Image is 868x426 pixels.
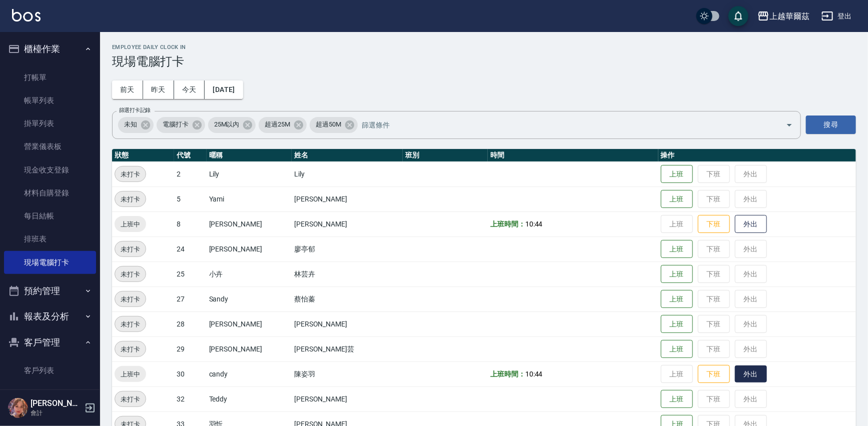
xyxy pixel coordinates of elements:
button: 搜尋 [806,115,856,134]
td: [PERSON_NAME] [207,211,292,236]
span: 25M以內 [208,119,246,129]
span: 未打卡 [115,194,146,204]
input: 篩選條件 [359,116,768,133]
span: 未打卡 [115,294,146,304]
th: 班別 [403,149,488,162]
td: Sandy [207,286,292,311]
button: 下班 [698,365,730,383]
h3: 現場電腦打卡 [112,54,856,68]
button: 報表及分析 [4,303,96,329]
button: 上班 [661,340,693,358]
button: 外出 [735,365,767,383]
button: 櫃檯作業 [4,36,96,62]
span: 電腦打卡 [157,119,195,129]
button: Open [781,117,797,133]
span: 上班中 [115,219,146,229]
a: 帳單列表 [4,89,96,112]
button: 登出 [817,7,856,25]
th: 時間 [488,149,658,162]
td: [PERSON_NAME] [292,186,403,211]
td: Lily [292,161,403,186]
td: [PERSON_NAME] [207,311,292,336]
button: 上班 [661,190,693,208]
div: 電腦打卡 [157,117,205,133]
span: 未打卡 [115,319,146,329]
td: [PERSON_NAME] [292,211,403,236]
h2: Employee Daily Clock In [112,44,856,50]
td: 林芸卉 [292,261,403,286]
a: 現場電腦打卡 [4,251,96,274]
td: 陳姿羽 [292,361,403,386]
a: 卡券管理 [4,382,96,405]
span: 超過50M [310,119,347,129]
p: 會計 [31,408,82,417]
td: candy [207,361,292,386]
a: 每日結帳 [4,204,96,227]
button: 客戶管理 [4,329,96,355]
div: 25M以內 [208,117,256,133]
button: 上越華爾茲 [753,6,813,26]
div: 上越華爾茲 [769,10,809,22]
td: 27 [174,286,207,311]
span: 未打卡 [115,169,146,179]
td: Teddy [207,386,292,411]
span: 未打卡 [115,344,146,354]
span: 未知 [118,119,143,129]
td: 29 [174,336,207,361]
td: [PERSON_NAME] [292,386,403,411]
span: 10:44 [525,220,543,228]
td: [PERSON_NAME] [207,236,292,261]
button: 預約管理 [4,278,96,304]
td: 25 [174,261,207,286]
td: 24 [174,236,207,261]
span: 10:44 [525,370,543,378]
b: 上班時間： [490,370,525,378]
th: 姓名 [292,149,403,162]
a: 打帳單 [4,66,96,89]
button: save [728,6,748,26]
span: 未打卡 [115,394,146,404]
button: 上班 [661,265,693,283]
th: 操作 [658,149,856,162]
td: Yami [207,186,292,211]
td: 8 [174,211,207,236]
button: 前天 [112,80,143,99]
button: 今天 [174,80,205,99]
td: 30 [174,361,207,386]
th: 暱稱 [207,149,292,162]
td: 32 [174,386,207,411]
div: 超過50M [310,117,358,133]
img: Person [8,398,28,418]
a: 營業儀表板 [4,135,96,158]
b: 上班時間： [490,220,525,228]
td: 2 [174,161,207,186]
th: 狀態 [112,149,174,162]
a: 排班表 [4,227,96,250]
div: 超過25M [259,117,307,133]
button: 上班 [661,290,693,308]
a: 客戶列表 [4,359,96,382]
button: 昨天 [143,80,174,99]
span: 超過25M [259,119,296,129]
img: Logo [12,9,41,21]
label: 篩選打卡記錄 [119,106,151,114]
td: [PERSON_NAME]芸 [292,336,403,361]
td: [PERSON_NAME] [292,311,403,336]
td: 廖亭郁 [292,236,403,261]
div: 未知 [118,117,154,133]
a: 掛單列表 [4,112,96,135]
span: 未打卡 [115,244,146,254]
button: 下班 [698,215,730,233]
button: 上班 [661,240,693,258]
button: 上班 [661,165,693,183]
h5: [PERSON_NAME] [31,398,82,408]
a: 現金收支登錄 [4,158,96,181]
td: 蔡怡蓁 [292,286,403,311]
button: 外出 [735,215,767,233]
td: Lily [207,161,292,186]
a: 材料自購登錄 [4,181,96,204]
span: 未打卡 [115,269,146,279]
button: 上班 [661,390,693,408]
span: 上班中 [115,369,146,379]
td: 小卉 [207,261,292,286]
